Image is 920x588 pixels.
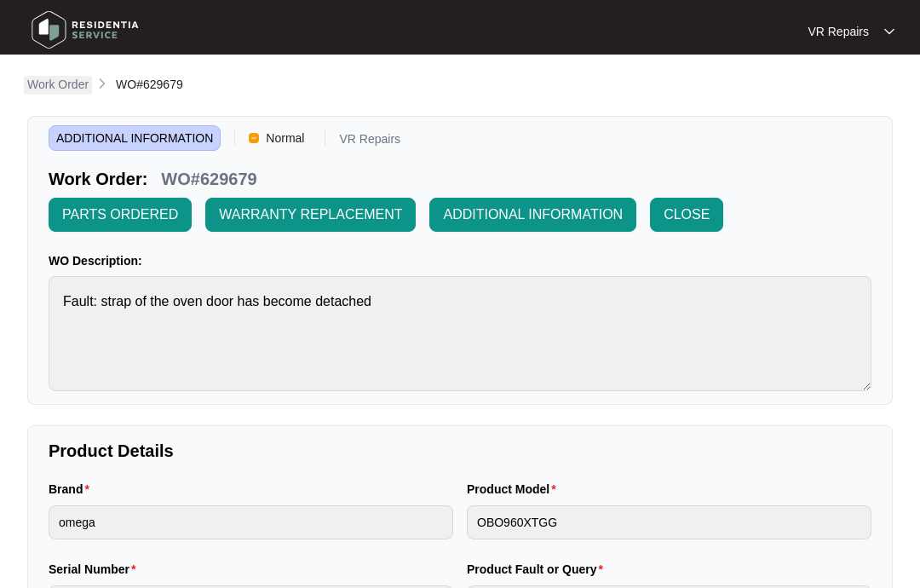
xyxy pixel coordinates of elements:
[249,133,259,143] img: Vercel Logo
[161,167,256,191] p: WO#629679
[339,133,400,151] p: VR Repairs
[443,205,623,225] span: ADDITIONAL INFORMATION
[62,205,178,225] span: PARTS ORDERED
[49,481,96,498] label: Brand
[27,76,89,93] p: Work Order
[219,205,402,225] span: WARRANTY REPLACEMENT
[49,167,147,191] p: Work Order:
[26,4,145,55] img: residentia service logo
[205,198,416,232] button: WARRANTY REPLACEMENT
[259,125,311,151] span: Normal
[49,505,453,539] input: Brand
[467,481,563,498] label: Product Model
[116,78,183,91] span: WO#629679
[49,125,221,151] span: ADDITIONAL INFORMATION
[664,205,710,225] span: CLOSE
[49,439,871,463] p: Product Details
[49,198,192,232] button: PARTS ORDERED
[467,505,871,539] input: Product Model
[808,23,869,40] p: VR Repairs
[49,561,142,578] label: Serial Number
[429,198,636,232] button: ADDITIONAL INFORMATION
[49,252,871,269] p: WO Description:
[884,27,894,36] img: dropdown arrow
[467,561,610,578] label: Product Fault or Query
[49,276,871,391] textarea: Fault: strap of the oven door has become detached
[95,77,109,90] img: chevron-right
[24,76,92,95] a: Work Order
[650,198,723,232] button: CLOSE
